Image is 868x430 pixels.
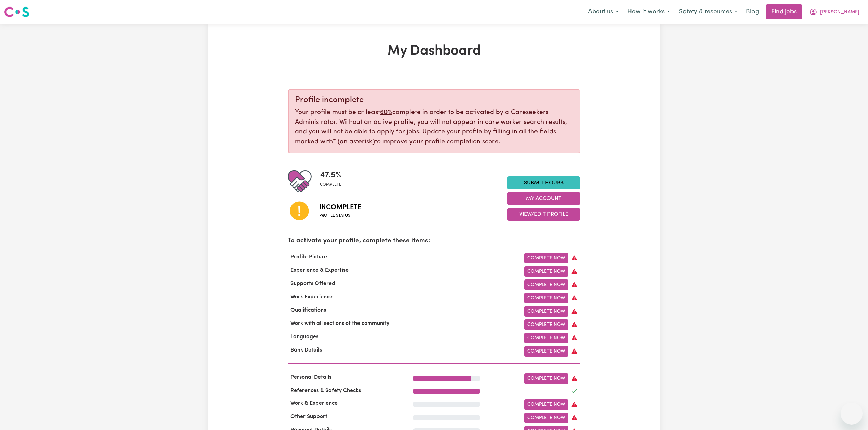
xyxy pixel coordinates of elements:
u: 60% [380,109,392,116]
a: Submit Hours [507,176,580,189]
span: 47.5 % [320,169,341,182]
span: Qualifications [288,307,329,313]
a: Careseekers logo [4,4,29,20]
p: Your profile must be at least complete in order to be activated by a Careseekers Administrator. W... [295,108,574,147]
span: Work & Experience [288,401,340,406]
div: Profile completeness: 47.5% [320,169,347,193]
a: Blog [742,4,763,19]
span: Profile Picture [288,254,330,260]
button: How it works [623,5,675,19]
a: Complete Now [524,373,568,384]
p: To activate your profile, complete these items: [288,236,580,246]
a: Complete Now [524,266,568,277]
a: Complete Now [524,333,568,343]
a: Complete Now [524,399,568,410]
a: Find jobs [766,4,802,19]
span: an asterisk [333,139,375,145]
a: Complete Now [524,253,568,263]
span: Supports Offered [288,281,338,286]
span: Languages [288,334,321,340]
span: Work Experience [288,294,335,300]
span: Experience & Expertise [288,268,351,273]
iframe: Button to launch messaging window [841,403,863,425]
button: About us [584,5,623,19]
span: complete [320,182,341,188]
button: My Account [507,192,580,205]
span: Profile status [319,213,361,219]
span: References & Safety Checks [288,388,364,393]
button: My Account [805,5,864,19]
a: Complete Now [524,279,568,290]
button: Safety & resources [675,5,742,19]
a: Complete Now [524,346,568,357]
span: Personal Details [288,375,334,380]
a: Complete Now [524,319,568,330]
span: Bank Details [288,347,325,353]
a: Complete Now [524,413,568,423]
a: Complete Now [524,293,568,303]
div: Profile incomplete [295,95,574,105]
img: Careseekers logo [4,6,29,18]
span: Other Support [288,414,330,419]
span: Incomplete [319,202,361,213]
h1: My Dashboard [288,43,580,59]
span: Work with all sections of the community [288,321,392,326]
span: [PERSON_NAME] [820,9,859,16]
button: View/Edit Profile [507,208,580,221]
a: Complete Now [524,306,568,317]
